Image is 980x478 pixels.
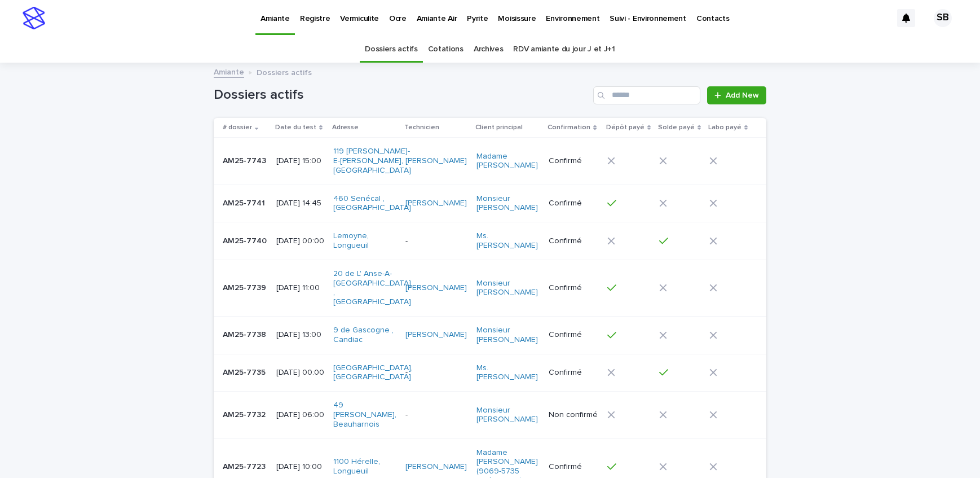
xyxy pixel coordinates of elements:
a: [PERSON_NAME] [405,156,467,166]
p: AM25-7741 [223,196,267,208]
p: - [405,236,467,246]
p: [DATE] 00:00 [276,236,325,246]
a: 1100 Hérelle, Longueuil [333,457,396,476]
p: Technicien [404,121,439,134]
p: Adresse [332,121,359,134]
a: Monsieur [PERSON_NAME] [476,326,539,345]
a: Dossiers actifs [365,36,417,63]
p: - [405,410,467,420]
div: SB [934,9,952,27]
p: Confirmé [549,330,598,340]
tr: AM25-7739AM25-7739 [DATE] 11:0020 de L' Anse-A-[GEOGRAPHIC_DATA] , [GEOGRAPHIC_DATA] [PERSON_NAME... [214,260,766,316]
a: 49 [PERSON_NAME], Beauharnois [333,401,396,429]
a: Add New [707,86,766,104]
p: [DATE] 11:00 [276,283,325,293]
p: Confirmation [548,121,590,134]
p: Client principal [475,121,523,134]
p: AM25-7723 [223,460,268,472]
p: [DATE] 13:00 [276,330,325,340]
tr: AM25-7735AM25-7735 [DATE] 00:00[GEOGRAPHIC_DATA], [GEOGRAPHIC_DATA] -Ms. [PERSON_NAME] Confirmé [214,354,766,392]
p: AM25-7732 [223,408,268,420]
p: Confirmé [549,283,598,293]
p: [DATE] 00:00 [276,368,325,378]
a: Madame [PERSON_NAME] [476,152,539,171]
a: Cotations [428,36,463,63]
img: stacker-logo-s-only.png [23,7,45,29]
p: Dossiers actifs [257,65,312,78]
p: - [405,368,467,378]
tr: AM25-7743AM25-7743 [DATE] 15:00119 [PERSON_NAME]-E-[PERSON_NAME], [GEOGRAPHIC_DATA] [PERSON_NAME]... [214,138,766,185]
a: Monsieur [PERSON_NAME] [476,194,539,213]
p: AM25-7735 [223,366,268,378]
tr: AM25-7738AM25-7738 [DATE] 13:009 de Gascogne , Candiac [PERSON_NAME] Monsieur [PERSON_NAME] Confirmé [214,316,766,354]
p: Confirmé [549,156,598,166]
a: Archives [474,36,504,63]
p: [DATE] 06:00 [276,410,325,420]
p: Confirmé [549,199,598,208]
a: 460 Senécal , [GEOGRAPHIC_DATA] [333,194,411,213]
p: AM25-7740 [223,234,269,246]
a: 20 de L' Anse-A-[GEOGRAPHIC_DATA] , [GEOGRAPHIC_DATA] [333,269,411,307]
p: Confirmé [549,236,598,246]
p: Labo payé [708,121,741,134]
a: Ms. [PERSON_NAME] [476,363,539,383]
a: [PERSON_NAME] [405,283,467,293]
p: # dossier [223,121,252,134]
a: 119 [PERSON_NAME]-E-[PERSON_NAME], [GEOGRAPHIC_DATA] [333,147,411,175]
p: Dépôt payé [606,121,644,134]
p: AM25-7743 [223,154,268,166]
a: [PERSON_NAME] [405,462,467,472]
p: AM25-7739 [223,281,268,293]
h1: Dossiers actifs [214,87,589,103]
p: Non confirmé [549,410,598,420]
a: [PERSON_NAME] [405,199,467,208]
p: [DATE] 14:45 [276,199,325,208]
p: AM25-7738 [223,328,268,340]
input: Search [593,86,700,104]
a: Lemoyne, Longueuil [333,231,396,251]
a: [GEOGRAPHIC_DATA], [GEOGRAPHIC_DATA] [333,363,413,383]
a: [PERSON_NAME] [405,330,467,340]
p: Confirmé [549,462,598,472]
p: Solde payé [658,121,695,134]
a: RDV amiante du jour J et J+1 [513,36,615,63]
p: [DATE] 15:00 [276,156,325,166]
tr: AM25-7732AM25-7732 [DATE] 06:0049 [PERSON_NAME], Beauharnois -Monsieur [PERSON_NAME] Non confirmé [214,392,766,438]
a: 9 de Gascogne , Candiac [333,326,396,345]
a: Amiante [214,65,244,78]
span: Add New [726,91,759,99]
p: [DATE] 10:00 [276,462,325,472]
p: Date du test [275,121,316,134]
a: Ms. [PERSON_NAME] [476,231,539,251]
p: Confirmé [549,368,598,378]
a: Monsieur [PERSON_NAME] [476,406,539,425]
tr: AM25-7741AM25-7741 [DATE] 14:45460 Senécal , [GEOGRAPHIC_DATA] [PERSON_NAME] Monsieur [PERSON_NAM... [214,185,766,222]
a: Monsieur [PERSON_NAME] [476,279,539,298]
tr: AM25-7740AM25-7740 [DATE] 00:00Lemoyne, Longueuil -Ms. [PERSON_NAME] Confirmé [214,222,766,260]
